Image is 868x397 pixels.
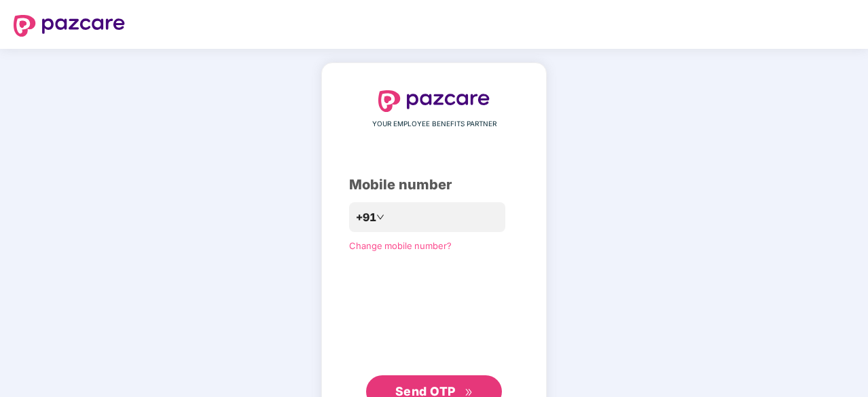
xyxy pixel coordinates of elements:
img: logo [14,15,125,37]
span: +91 [356,209,376,226]
span: double-right [465,388,473,397]
img: logo [378,90,490,112]
span: YOUR EMPLOYEE BENEFITS PARTNER [372,119,496,130]
a: Change mobile number? [349,240,452,251]
span: down [376,213,384,221]
div: Mobile number [349,174,519,195]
